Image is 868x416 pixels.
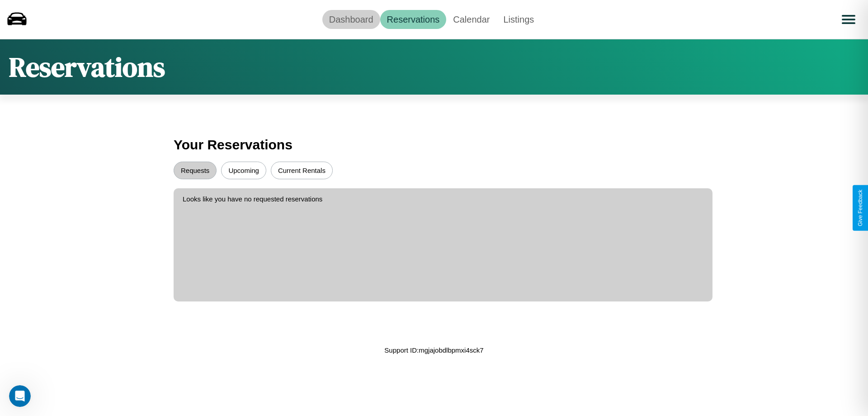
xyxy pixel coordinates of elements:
[857,190,863,226] div: Give Feedback
[9,385,31,407] iframe: Intercom live chat
[836,7,861,32] button: Open menu
[446,10,496,29] a: Calendar
[174,133,694,157] h3: Your Reservations
[384,344,483,356] p: Support ID: mgjajobdlbpmxi4sck7
[380,10,447,29] a: Reservations
[322,10,380,29] a: Dashboard
[9,48,165,86] h1: Reservations
[221,162,266,179] button: Upcoming
[183,193,703,205] p: Looks like you have no requested reservations
[174,162,217,179] button: Requests
[496,10,541,29] a: Listings
[271,162,333,179] button: Current Rentals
